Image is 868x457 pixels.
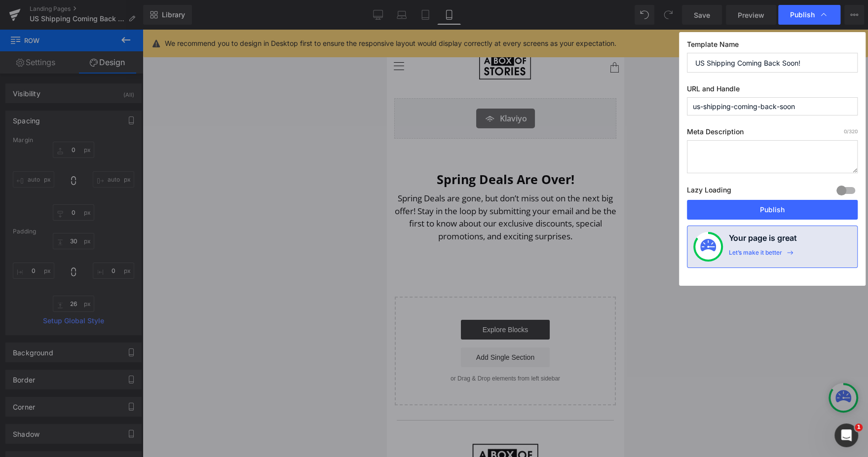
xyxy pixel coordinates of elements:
iframe: Intercom live chat [834,423,858,447]
p: Spring Deals are gone, but don’t miss out on the next big offer! Stay in the loop by submitting y... [7,162,229,213]
a: Add Single Section [74,318,163,338]
h4: Your page is great [729,232,797,249]
label: Meta Description [687,127,858,140]
span: /320 [844,128,858,134]
span: Publish [790,10,815,19]
div: Let’s make it better [729,249,782,262]
label: URL and Handle [687,84,858,97]
img: A Box of Stories [92,22,144,50]
img: onboarding-status.svg [700,239,716,255]
p: or Drag & Drop elements from left sidebar [24,345,213,352]
span: Klaviyo [113,83,140,95]
span: 0 [844,128,847,134]
h1: Spring Deals Are Over! [7,147,229,153]
span: 1 [855,423,863,431]
button: Publish [687,200,858,220]
label: Template Name [687,40,858,53]
a: Explore Blocks [74,290,163,310]
label: Lazy Loading [687,184,731,200]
